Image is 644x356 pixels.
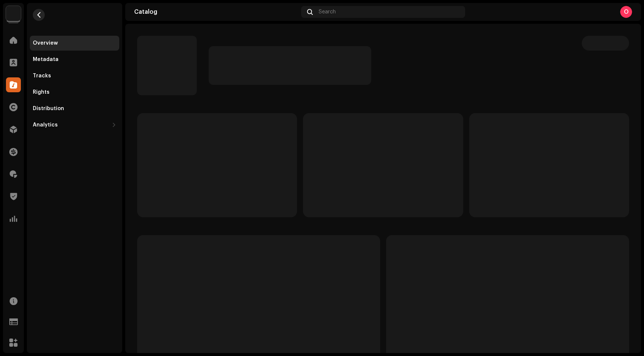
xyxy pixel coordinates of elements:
[33,122,58,128] div: Analytics
[33,106,64,112] div: Distribution
[319,9,336,15] span: Search
[620,6,632,18] div: O
[33,57,59,62] div: Metadata
[33,73,51,79] div: Tracks
[30,36,119,51] re-m-nav-item: Overview
[33,40,58,46] div: Overview
[33,89,50,95] div: Rights
[30,85,119,100] re-m-nav-item: Rights
[134,9,298,15] div: Catalog
[30,118,119,132] re-m-nav-dropdown: Analytics
[30,101,119,116] re-m-nav-item: Distribution
[30,68,119,83] re-m-nav-item: Tracks
[30,52,119,67] re-m-nav-item: Metadata
[6,6,21,21] img: a6437e74-8c8e-4f74-a1ce-131745af0155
